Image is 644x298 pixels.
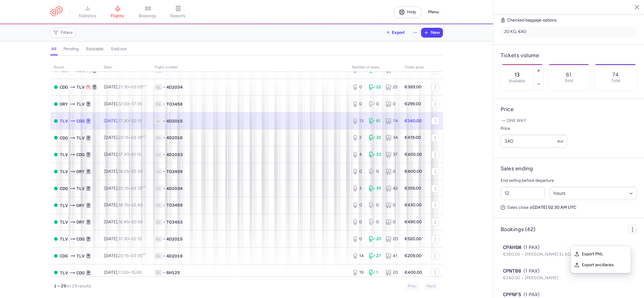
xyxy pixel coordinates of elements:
[119,101,142,106] span: –
[132,84,146,90] time: 03:05
[501,135,567,148] input: ---
[407,10,416,14] span: Help
[167,152,183,158] span: 4D2033
[501,205,637,210] p: Sales close at
[77,219,85,225] span: ORY
[501,26,637,37] li: 20 KG, €40
[503,267,521,275] span: CPNTB8
[139,13,157,19] span: bookings
[77,151,85,158] span: CDG
[163,84,165,90] span: •
[104,169,143,174] span: [DATE],
[64,46,79,52] h4: pending
[60,101,68,107] span: ORY
[119,152,141,157] span: –
[104,101,142,106] span: [DATE],
[131,253,146,258] time: 03:35
[131,270,142,275] time: 15:00
[60,253,68,259] span: CDG
[405,236,422,241] strong: €520.00
[119,169,143,174] span: –
[77,253,85,259] span: TLV
[405,186,421,191] strong: €359.00
[369,270,381,276] div: 1
[392,30,405,35] span: Export
[401,63,428,72] th: Ticket price
[503,267,635,275] div: (1 PAX)
[369,185,381,192] div: 39
[501,125,567,132] label: Price
[405,152,422,157] strong: €400.00
[503,252,525,257] span: €380.00
[352,270,364,276] div: 19
[60,118,68,124] span: TLV
[104,186,146,191] span: [DATE],
[132,101,142,106] time: 17:35
[60,84,68,90] span: CDG
[104,84,146,90] span: [DATE],
[501,165,533,172] h4: Sales ending
[352,169,364,175] div: 0
[60,151,68,158] span: TLV
[132,169,143,174] time: 22:30
[119,101,130,106] time: 12:00
[119,253,146,258] span: –
[352,152,364,158] div: 4
[77,135,85,141] span: TLV
[352,118,364,124] div: 13
[369,118,381,124] div: 61
[77,101,85,107] span: TLV
[132,219,143,224] time: 20:50
[503,267,635,281] button: CPNTB8(1 PAX)€340.00[PERSON_NAME]
[503,244,635,251] div: (1 PAX)
[50,63,101,72] th: route
[51,28,75,37] button: Filters
[163,135,165,141] span: •
[369,169,381,175] div: 0
[369,219,381,225] div: 0
[119,202,129,208] time: 18:35
[77,185,85,192] span: TLV
[405,101,421,106] strong: €299.00
[501,187,545,200] input: ##
[119,186,129,191] time: 22:15
[582,262,627,268] span: Export ancillaries
[111,13,124,19] span: flights
[77,202,85,209] span: ORY
[60,219,68,225] span: TLV
[155,270,162,276] span: 1L
[104,236,142,241] span: [DATE],
[352,101,364,107] div: 0
[405,219,422,224] strong: €490.00
[509,79,525,84] label: Available
[566,72,571,78] p: 61
[611,78,620,83] p: Total
[163,202,165,208] span: •
[132,118,142,123] time: 22:15
[167,118,183,124] span: 4D2015
[431,30,440,35] span: New
[405,270,422,275] strong: €400.00
[119,135,146,140] span: –
[405,84,422,90] strong: €389.00
[119,135,129,140] time: 22:15
[167,135,183,141] span: 4D2016
[155,185,162,192] span: 1L
[77,118,85,124] span: CDG
[104,253,146,258] span: [DATE],
[163,236,165,242] span: •
[104,152,141,157] span: [DATE],
[77,270,85,276] span: CDG
[386,236,397,242] div: 20
[131,135,146,140] time: 03:35
[352,84,364,90] div: 0
[349,63,401,72] th: number of seats
[60,270,68,276] span: TLV
[571,260,631,270] button: Export ancillaries
[369,253,381,259] div: 27
[167,253,183,259] span: 4D2016
[60,185,68,192] span: CDG
[167,202,183,208] span: TO3459
[86,46,104,52] h4: bookable
[369,152,381,158] div: 33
